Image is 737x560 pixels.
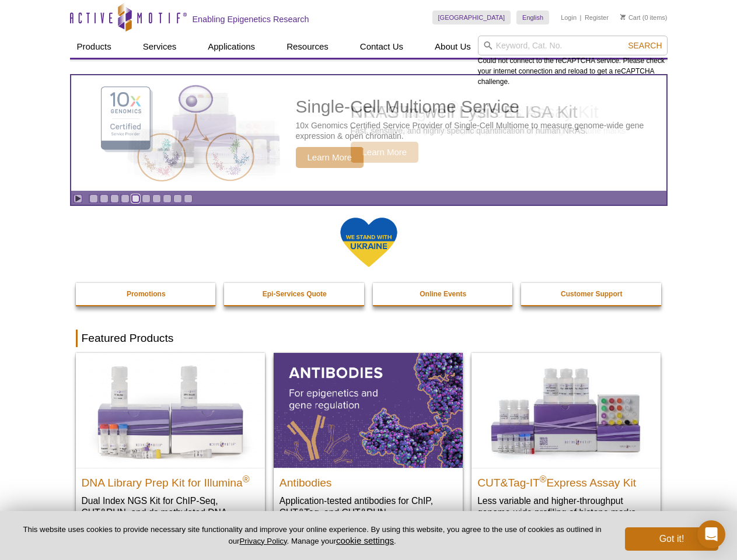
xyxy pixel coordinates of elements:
img: All Antibodies [274,353,463,467]
a: Go to slide 10 [184,194,193,203]
img: Your Cart [620,14,626,20]
p: Dual Index NGS Kit for ChIP-Seq, CUT&RUN, and ds methylated DNA assays. [82,495,259,530]
button: Search [624,40,665,51]
sup: ® [243,474,250,484]
a: Epi-Services Quote [224,283,365,305]
a: Go to slide 2 [100,194,109,203]
strong: Promotions [127,290,166,298]
a: Go to slide 9 [173,194,182,203]
strong: Customer Support [561,290,622,298]
div: Could not connect to the reCAPTCHA service. Please check your internet connection and reload to g... [478,36,668,87]
img: CUT&Tag-IT® Express Assay Kit [471,353,661,467]
h2: DNA Library Prep Kit for Illumina [82,471,259,489]
a: English [516,10,549,24]
input: Keyword, Cat. No. [478,36,668,55]
p: This website uses cookies to provide necessary site functionality and improve your online experie... [19,524,606,547]
h2: CUT&Tag-IT Express Assay Kit [477,471,655,489]
a: Toggle autoplay [74,194,82,203]
a: Go to slide 6 [142,194,151,203]
button: Got it! [625,527,718,551]
a: Privacy Policy [239,537,287,545]
a: DNA Library Prep Kit for Illumina DNA Library Prep Kit for Illumina® Dual Index NGS Kit for ChIP-... [76,353,265,541]
strong: Epi-Services Quote [263,290,327,298]
a: Online Events [373,283,514,305]
a: Go to slide 7 [152,194,161,203]
a: About Us [428,36,478,58]
p: Application-tested antibodies for ChIP, CUT&Tag, and CUT&RUN. [280,495,457,519]
h2: Antibodies [280,471,457,489]
a: Promotions [76,283,217,305]
a: [GEOGRAPHIC_DATA] [432,10,511,24]
strong: Online Events [420,290,466,298]
a: CUT&Tag-IT® Express Assay Kit CUT&Tag-IT®Express Assay Kit Less variable and higher-throughput ge... [471,353,661,530]
a: Cart [620,13,641,22]
a: Go to slide 1 [89,194,98,203]
a: Contact Us [353,36,410,58]
span: Search [628,41,662,50]
sup: ® [540,474,547,484]
a: Register [585,13,609,22]
img: DNA Library Prep Kit for Illumina [76,353,265,467]
button: cookie settings [336,535,394,545]
a: Login [561,13,577,22]
a: Go to slide 3 [110,194,119,203]
a: Resources [280,36,336,58]
h2: Enabling Epigenetics Research [193,14,309,24]
a: Go to slide 5 [131,194,140,203]
a: Go to slide 4 [121,194,130,203]
a: Services [136,36,184,58]
li: | [580,10,582,24]
p: Less variable and higher-throughput genome-wide profiling of histone marks​. [477,495,655,519]
a: Customer Support [521,283,662,305]
div: Open Intercom Messenger [697,520,725,548]
a: All Antibodies Antibodies Application-tested antibodies for ChIP, CUT&Tag, and CUT&RUN. [274,353,463,530]
li: (0 items) [620,10,668,24]
h2: Featured Products [76,330,662,347]
a: Products [70,36,118,58]
a: Go to slide 8 [163,194,172,203]
img: We Stand With Ukraine [340,216,398,268]
a: Applications [201,36,262,58]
